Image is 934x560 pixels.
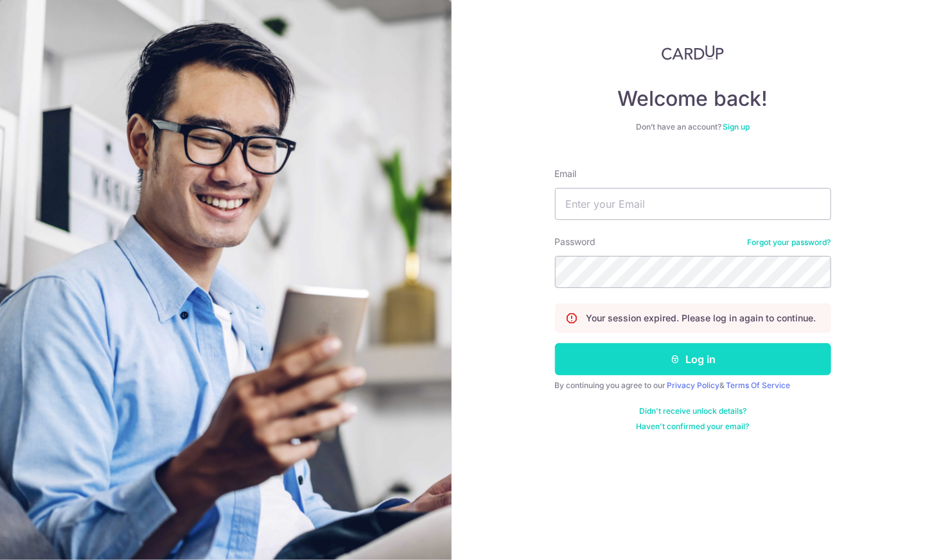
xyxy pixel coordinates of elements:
[662,45,725,60] img: CardUp Logo
[639,406,746,416] a: Didn't receive unlock details?
[555,380,831,391] div: By continuing you agree to our &
[637,421,750,432] a: Haven't confirmed your email?
[667,380,720,390] a: Privacy Policy
[748,237,831,248] a: Forgot your password?
[727,380,791,390] a: Terms Of Service
[555,167,577,180] label: Email
[723,122,750,132] a: Sign up
[555,343,831,375] button: Log in
[555,235,596,248] label: Password
[555,188,831,220] input: Enter your Email
[555,86,831,112] h4: Welcome back!
[555,122,831,132] div: Don’t have an account?
[586,312,816,325] p: Your session expired. Please log in again to continue.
